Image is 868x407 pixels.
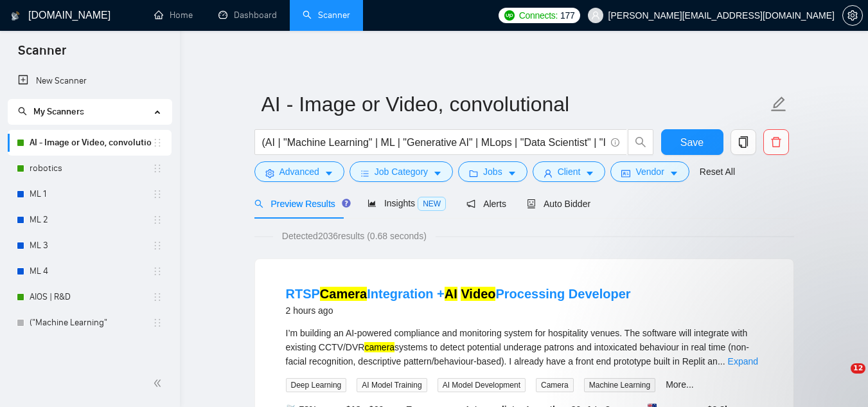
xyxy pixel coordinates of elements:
span: Scanner [8,41,76,68]
span: holder [152,266,163,276]
button: delete [763,129,789,155]
button: barsJob Categorycaret-down [350,161,453,182]
span: holder [152,215,163,225]
a: ML 1 [30,181,152,207]
span: caret-down [508,168,517,178]
button: Save [661,129,723,155]
button: search [628,129,653,155]
a: dashboardDashboard [218,10,277,21]
span: user [591,11,600,20]
mark: camera [364,342,394,352]
a: searchScanner [303,10,350,21]
li: AI - Image or Video, convolutional [8,130,172,156]
li: ML 1 [8,181,172,207]
div: Tooltip anchor [341,197,352,209]
span: AI Model Development [438,378,526,392]
span: copy [731,136,756,148]
li: AIOS | R&D [8,284,172,310]
span: caret-down [669,168,678,178]
span: holder [152,292,163,302]
img: logo [11,6,20,26]
span: AI Model Training [357,378,427,392]
input: Scanner name... [261,88,768,120]
span: info-circle [611,138,619,147]
button: copy [731,129,756,155]
a: homeHome [154,10,193,21]
span: idcard [621,168,630,178]
span: user [544,168,553,178]
span: Job Category [375,165,428,179]
mark: AI [445,287,457,301]
li: ML 4 [8,258,172,284]
span: 12 [851,363,865,374]
span: Auto Bidder [527,199,590,209]
a: RTSPCameraIntegration +AI VideoProcessing Developer [286,287,631,301]
span: setting [843,10,862,21]
span: Camera [536,378,574,392]
li: New Scanner [8,68,172,94]
mark: Video [461,287,495,301]
span: holder [152,163,163,174]
span: Machine Learning [584,378,655,392]
span: setting [265,168,274,178]
li: robotics [8,156,172,181]
a: ("Machine Learning" [30,310,152,336]
button: folderJobscaret-down [458,161,527,182]
div: 2 hours ago [286,303,631,318]
span: Alerts [466,199,506,209]
button: settingAdvancedcaret-down [254,161,344,182]
span: Preview Results [254,199,347,209]
button: userClientcaret-down [533,161,606,182]
a: ML 3 [30,233,152,258]
a: robotics [30,156,152,181]
span: double-left [153,377,166,390]
a: setting [842,10,863,21]
span: delete [764,136,788,148]
span: caret-down [324,168,333,178]
span: holder [152,318,163,328]
span: caret-down [585,168,594,178]
iframe: Intercom live chat [824,363,855,394]
span: holder [152,240,163,251]
li: ML 3 [8,233,172,258]
span: area-chart [368,199,376,208]
span: Save [680,134,704,150]
input: Search Freelance Jobs... [262,134,605,150]
button: setting [842,5,863,26]
span: Client [558,165,581,179]
span: caret-down [433,168,442,178]
button: idcardVendorcaret-down [610,161,689,182]
li: ("Machine Learning" [8,310,172,336]
img: upwork-logo.png [504,10,515,21]
span: folder [469,168,478,178]
span: Connects: [519,8,558,23]
span: Vendor [635,165,664,179]
a: AIOS | R&D [30,284,152,310]
span: 177 [560,8,574,23]
span: My Scanners [33,106,84,117]
a: Reset All [700,165,735,179]
a: More... [666,379,694,390]
a: ML 2 [30,207,152,233]
span: Deep Learning [286,378,347,392]
span: Detected 2036 results (0.68 seconds) [273,229,436,243]
span: search [18,107,27,116]
span: robot [527,199,536,208]
span: NEW [418,197,446,211]
span: search [254,199,263,208]
span: Jobs [483,165,502,179]
span: holder [152,138,163,148]
span: My Scanners [18,106,84,117]
span: Advanced [279,165,319,179]
span: bars [360,168,369,178]
span: search [628,136,653,148]
span: edit [770,96,787,113]
div: I’m building an AI-powered compliance and monitoring system for hospitality venues. The software ... [286,326,763,368]
a: AI - Image or Video, convolutional [30,130,152,156]
span: Insights [368,198,446,208]
span: holder [152,189,163,199]
a: New Scanner [18,68,161,94]
span: notification [466,199,475,208]
li: ML 2 [8,207,172,233]
a: ML 4 [30,258,152,284]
